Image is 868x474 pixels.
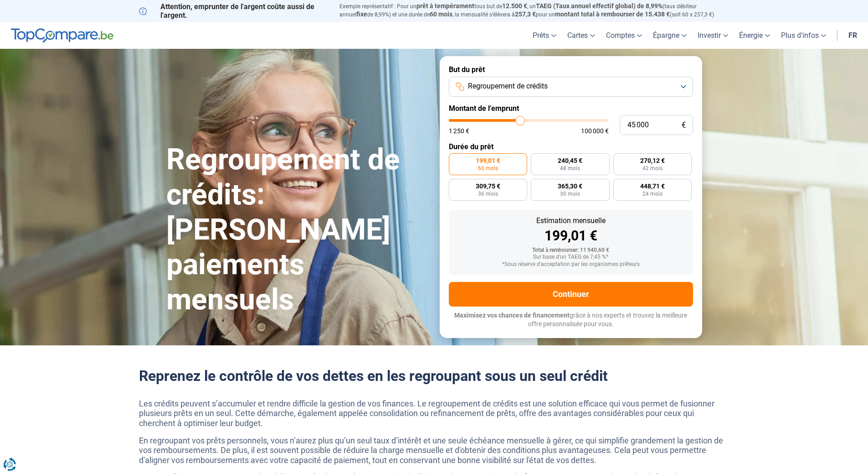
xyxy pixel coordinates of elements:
span: 60 mois [478,166,498,171]
div: *Sous réserve d'acceptation par les organismes prêteurs [456,261,686,268]
span: 48 mois [560,166,580,171]
a: Comptes [601,22,647,49]
span: 12.500 € [502,2,527,10]
span: 60 mois [430,10,452,18]
label: Durée du prêt [449,142,693,151]
span: fixe [356,10,367,18]
div: Total à rembourser: 11 940,60 € [456,247,686,254]
span: 257,3 € [515,10,536,18]
span: 24 mois [642,191,663,197]
h1: Regroupement de crédits: [PERSON_NAME] paiements mensuels [166,142,429,318]
a: Cartes [562,22,601,49]
button: Regroupement de crédits [449,77,693,97]
span: 270,12 € [640,157,665,164]
span: montant total à rembourser de 15.438 € [555,10,670,18]
span: 100 000 € [581,128,609,134]
span: Regroupement de crédits [468,81,548,91]
span: Maximisez vos chances de financement [454,312,570,319]
p: Les crédits peuvent s’accumuler et rendre difficile la gestion de vos finances. Le regroupement d... [139,399,729,428]
span: 448,71 € [640,183,665,189]
h2: Reprenez le contrôle de vos dettes en les regroupant sous un seul crédit [139,367,729,385]
span: 199,01 € [476,157,500,164]
div: Estimation mensuelle [456,217,686,224]
span: 365,30 € [558,183,582,189]
span: TAEG (Taux annuel effectif global) de 8,99% [536,2,663,10]
span: 30 mois [560,191,580,197]
img: TopCompare [11,28,113,43]
a: Énergie [734,22,776,49]
p: En regroupant vos prêts personnels, vous n’aurez plus qu’un seul taux d’intérêt et une seule éché... [139,436,729,465]
span: 240,45 € [558,157,582,164]
a: fr [843,22,863,49]
span: € [682,121,686,129]
a: Épargne [647,22,692,49]
label: Montant de l'emprunt [449,104,693,113]
span: 42 mois [642,166,663,171]
div: 199,01 € [456,229,686,243]
span: 1 250 € [449,128,469,134]
p: grâce à nos experts et trouvez la meilleure offre personnalisée pour vous. [449,311,693,329]
a: Prêts [527,22,562,49]
span: 309,75 € [476,183,500,189]
span: prêt à tempérament [416,2,474,10]
p: Exemple représentatif : Pour un tous but de , un (taux débiteur annuel de 8,99%) et une durée de ... [339,2,729,19]
span: 36 mois [478,191,498,197]
label: But du prêt [449,65,693,74]
a: Investir [692,22,734,49]
div: Sur base d'un TAEG de 7,45 %* [456,254,686,260]
a: Plus d'infos [776,22,832,49]
p: Attention, emprunter de l'argent coûte aussi de l'argent. [139,2,329,20]
button: Continuer [449,282,693,307]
